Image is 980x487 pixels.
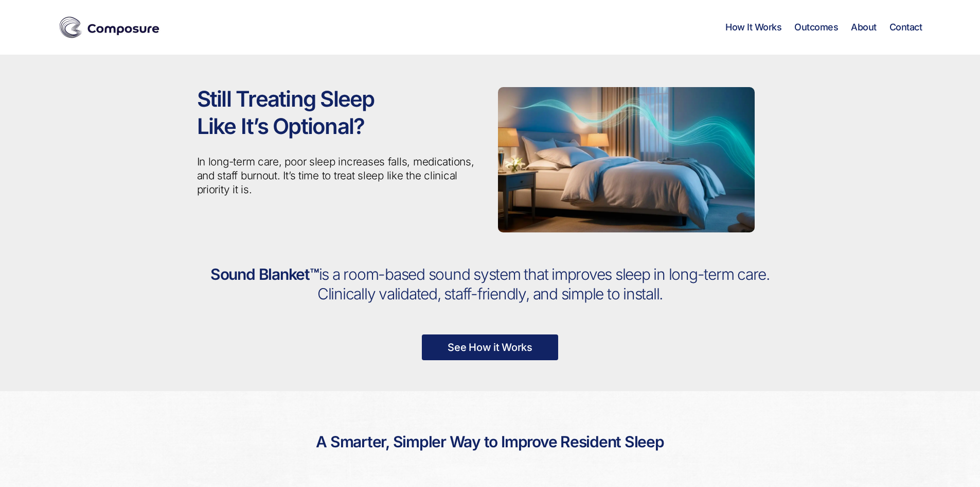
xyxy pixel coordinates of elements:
a: See How it Works [422,334,558,360]
span: is a room-based sound system that improves sleep in long-term care. Clinically validated, staff-f... [317,265,770,303]
a: About [851,22,877,33]
h1: Still Treating Sleep Like It’s Optional? [197,86,483,140]
h2: Sound Blanket™ [197,265,783,304]
nav: Horizontal [725,22,922,33]
a: Outcomes [794,22,838,33]
a: How It Works [725,22,781,33]
h2: A Smarter, Simpler Way to Improve Resident Sleep [197,422,783,462]
a: Contact [889,22,922,33]
img: Composure [58,14,161,40]
p: In long-term care, poor sleep increases falls, medications, and staff burnout. It’s time to treat... [197,155,483,197]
